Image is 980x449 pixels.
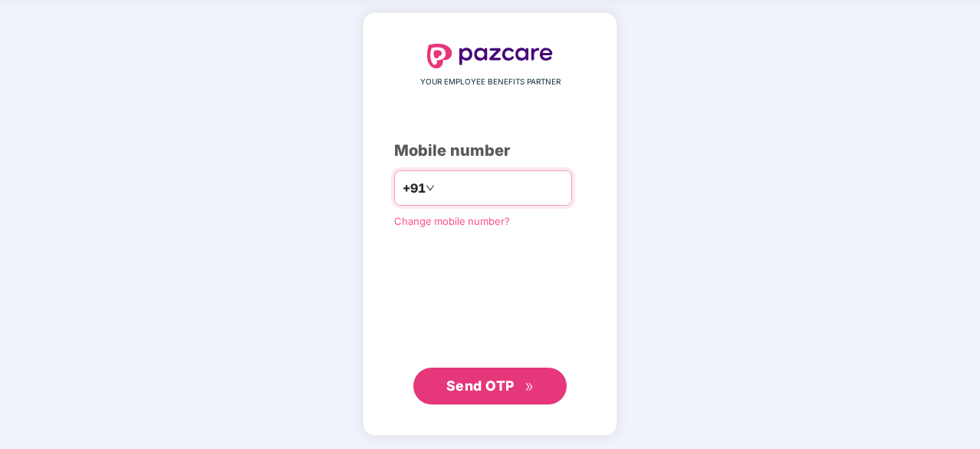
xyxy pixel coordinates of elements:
a: Change mobile number? [394,215,510,227]
img: logo [427,44,553,68]
span: YOUR EMPLOYEE BENEFITS PARTNER [420,76,561,88]
span: +91 [403,179,426,198]
div: Mobile number [394,139,586,163]
span: Send OTP [446,378,515,394]
button: Send OTPdouble-right [413,368,567,404]
span: down [426,183,435,193]
span: double-right [525,382,534,392]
